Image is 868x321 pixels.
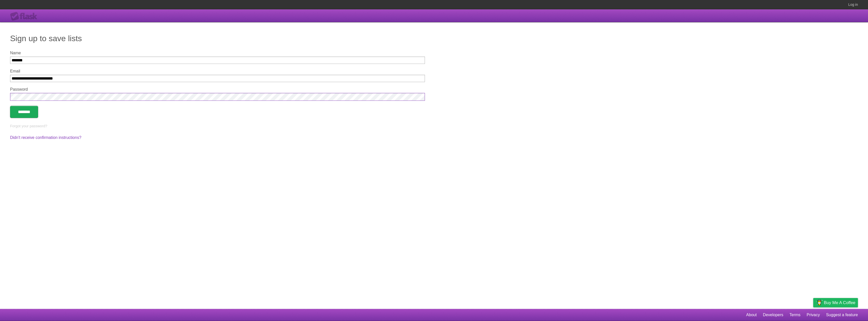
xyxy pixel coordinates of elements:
[10,32,858,44] h1: Sign up to save lists
[824,298,855,307] span: Buy me a coffee
[10,87,425,92] label: Password
[10,124,47,128] a: Forgot your password?
[807,310,820,320] a: Privacy
[813,298,858,307] a: Buy me a coffee
[10,12,40,21] div: Flask
[746,310,757,320] a: About
[826,310,858,320] a: Suggest a feature
[816,298,823,307] img: Buy me a coffee
[10,51,425,55] label: Name
[790,310,801,320] a: Terms
[763,310,783,320] a: Developers
[10,135,81,140] a: Didn't receive confirmation instructions?
[10,69,425,73] label: Email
